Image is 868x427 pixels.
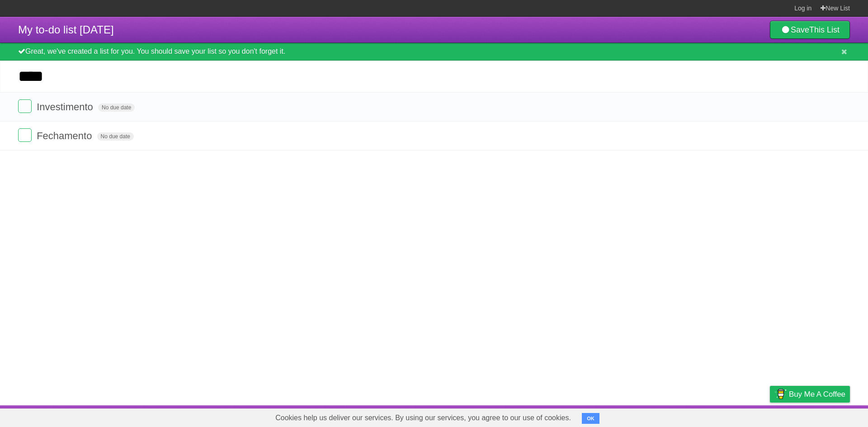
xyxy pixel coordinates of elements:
button: OK [582,413,599,424]
b: This List [809,25,840,34]
a: SaveThis List [770,21,850,39]
a: About [650,408,669,425]
label: Done [18,99,32,113]
a: Developers [679,408,716,425]
a: Privacy [758,408,782,425]
span: Fechamento [37,130,94,141]
span: No due date [97,132,134,141]
span: My to-do list [DATE] [18,23,114,36]
a: Suggest a feature [793,408,850,425]
label: Done [18,128,32,142]
span: Buy me a coffee [789,386,845,402]
a: Buy me a coffee [770,386,850,403]
span: No due date [98,103,135,112]
span: Cookies help us deliver our services. By using our services, you agree to our use of cookies. [266,409,580,427]
a: Terms [727,408,747,425]
span: Investimento [37,101,95,113]
img: Buy me a coffee [774,386,787,402]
